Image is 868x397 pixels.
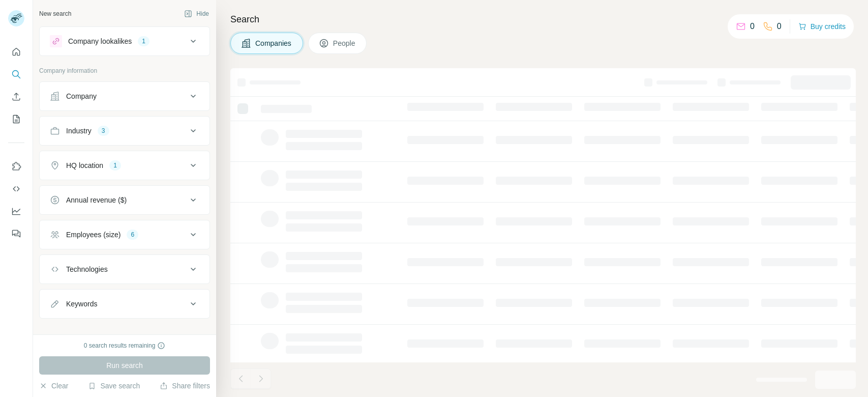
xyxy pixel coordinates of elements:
button: Enrich CSV [8,88,24,106]
div: Annual revenue ($) [66,195,127,205]
p: 0 [777,20,782,33]
div: Company [66,91,97,101]
div: Employees (size) [66,230,121,240]
div: 1 [138,37,149,46]
div: 0 search results remaining [84,341,166,350]
div: 3 [98,126,109,135]
button: Industry3 [40,119,209,143]
button: Employees (size)6 [40,222,209,247]
button: My lists [8,110,24,128]
div: Industry [66,126,92,136]
div: HQ location [66,160,103,171]
button: Share filters [160,381,210,391]
button: Keywords [40,292,209,316]
div: New search [39,9,71,18]
button: Hide [177,6,216,21]
h4: Search [230,12,856,26]
div: Technologies [66,264,108,274]
div: 1 [109,161,121,170]
button: Use Surfe API [8,180,24,198]
button: Clear [39,381,68,391]
button: Company lookalikes1 [40,29,209,53]
button: Save search [88,381,140,391]
div: Company lookalikes [68,36,132,46]
button: Dashboard [8,202,24,220]
button: Feedback [8,224,24,243]
button: HQ location1 [40,153,209,178]
span: People [333,38,356,48]
button: Company [40,84,209,108]
button: Use Surfe on LinkedIn [8,157,24,176]
button: Quick start [8,43,24,61]
button: Technologies [40,257,209,281]
button: Search [8,65,24,83]
div: Keywords [66,299,97,309]
button: Buy credits [798,19,846,34]
button: Annual revenue ($) [40,188,209,212]
span: Companies [255,38,292,48]
p: 0 [750,20,755,33]
p: Company information [39,66,210,75]
div: 6 [127,230,138,239]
